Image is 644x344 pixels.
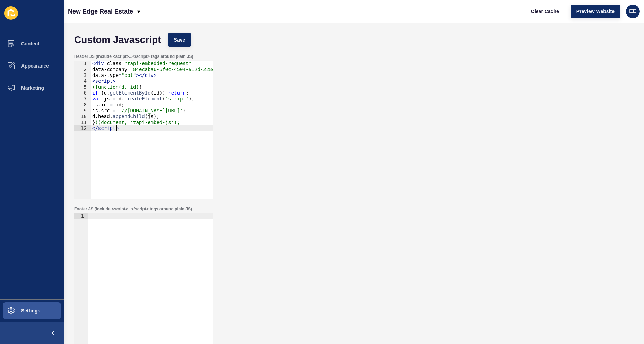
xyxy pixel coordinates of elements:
h1: Custom Javascript [74,36,161,43]
span: Preview Website [576,8,615,15]
button: Preview Website [571,5,620,18]
label: Footer JS (include <script>...</script> tags around plain JS) [74,206,192,212]
div: 8 [74,102,91,108]
p: New Edge Real Estate [68,3,133,20]
div: 1 [74,213,88,219]
div: 2 [74,67,91,72]
div: 4 [74,78,91,84]
div: 10 [74,114,91,120]
div: 12 [74,125,91,131]
div: 11 [74,120,91,125]
div: 6 [74,90,91,96]
button: Clear Cache [525,5,565,18]
span: Save [174,36,185,43]
div: 5 [74,84,91,90]
div: 9 [74,108,91,114]
div: 3 [74,72,91,78]
span: EE [629,8,636,15]
div: 1 [74,61,91,67]
button: Save [168,33,191,47]
span: Clear Cache [531,8,559,15]
label: Header JS (include <script>...</script> tags around plain JS) [74,54,193,59]
div: 7 [74,96,91,102]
